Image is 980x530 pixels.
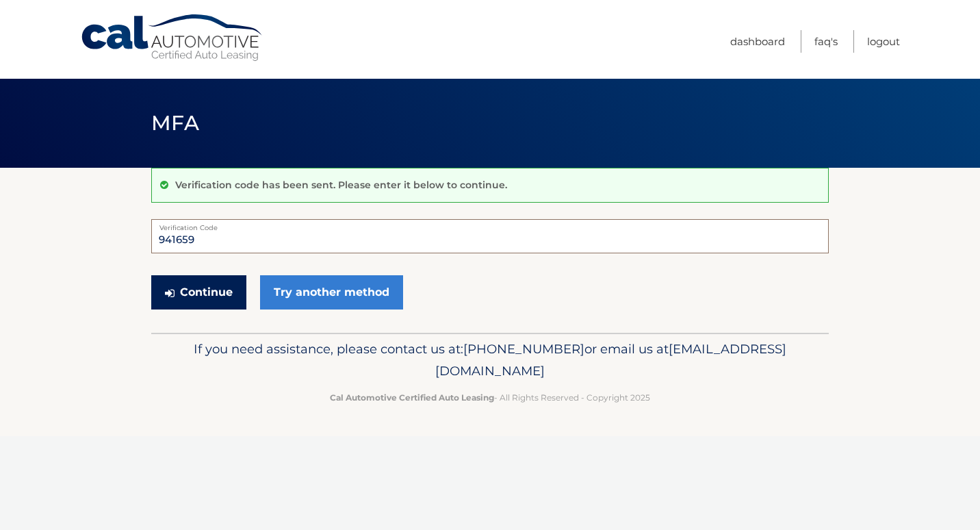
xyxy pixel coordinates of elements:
[260,275,403,310] a: Try another method
[435,341,786,379] span: [EMAIL_ADDRESS][DOMAIN_NAME]
[463,341,584,357] span: [PHONE_NUMBER]
[814,30,838,53] a: FAQ's
[160,338,820,382] p: If you need assistance, please contact us at: or email us at
[730,30,785,53] a: Dashboard
[151,110,199,136] span: MFA
[175,179,507,191] p: Verification code has been sent. Please enter it below to continue.
[151,219,829,230] label: Verification Code
[330,392,494,403] strong: Cal Automotive Certified Auto Leasing
[80,14,265,62] a: Cal Automotive
[867,30,900,53] a: Logout
[151,275,246,310] button: Continue
[160,390,820,405] p: - All Rights Reserved - Copyright 2025
[151,219,829,253] input: Verification Code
